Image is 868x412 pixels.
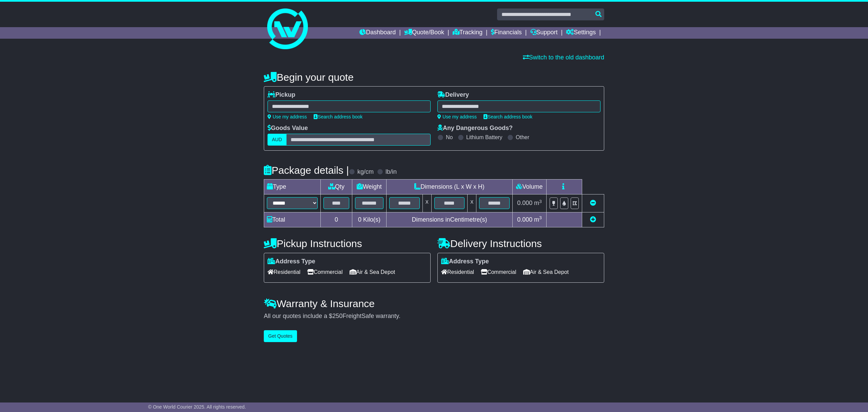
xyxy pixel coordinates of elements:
label: Pickup [268,91,295,99]
span: 0 [358,216,361,223]
td: Weight [352,180,387,194]
td: x [422,194,431,212]
label: kg/cm [357,168,374,176]
div: All our quotes include a $ FreightSafe warranty. [264,313,604,320]
label: Other [516,134,529,141]
label: AUD [268,134,287,146]
a: Search address book [314,114,362,119]
td: Qty [321,180,352,194]
h4: Delivery Instructions [437,238,604,249]
span: Residential [268,267,300,277]
td: Dimensions (L x W x H) [386,180,512,194]
a: Dashboard [359,27,396,39]
sup: 3 [539,215,542,220]
td: Type [264,180,321,194]
td: Kilo(s) [352,212,387,227]
label: lb/in [386,168,397,176]
a: Settings [566,27,596,39]
span: m [534,200,542,206]
a: Quote/Book [404,27,444,39]
label: Address Type [268,258,315,265]
span: Commercial [481,267,516,277]
td: x [468,194,476,212]
h4: Begin your quote [264,72,604,83]
a: Switch to the old dashboard [523,54,604,61]
td: Volume [512,180,546,194]
h4: Pickup Instructions [264,238,431,249]
span: Residential [441,267,474,277]
span: Commercial [307,267,342,277]
td: Dimensions in Centimetre(s) [386,212,512,227]
span: Air & Sea Depot [523,267,569,277]
label: Delivery [437,91,469,99]
td: 0 [321,212,352,227]
span: 250 [332,313,342,319]
span: Air & Sea Depot [350,267,395,277]
a: Support [530,27,558,39]
label: Address Type [441,258,489,265]
button: Get Quotes [264,330,297,342]
label: Goods Value [268,125,308,132]
span: © One World Courier 2025. All rights reserved. [148,404,246,410]
h4: Package details | [264,165,349,176]
span: 0.000 [517,200,532,206]
sup: 3 [539,199,542,204]
h4: Warranty & Insurance [264,298,604,309]
label: Any Dangerous Goods? [437,125,513,132]
a: Search address book [484,114,532,119]
a: Tracking [453,27,482,39]
label: No [446,134,453,141]
a: Add new item [590,216,596,223]
a: Financials [491,27,522,39]
a: Remove this item [590,200,596,206]
span: m [534,216,542,223]
span: 0.000 [517,216,532,223]
td: Total [264,212,321,227]
a: Use my address [437,114,477,119]
a: Use my address [268,114,307,119]
label: Lithium Battery [466,134,502,141]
